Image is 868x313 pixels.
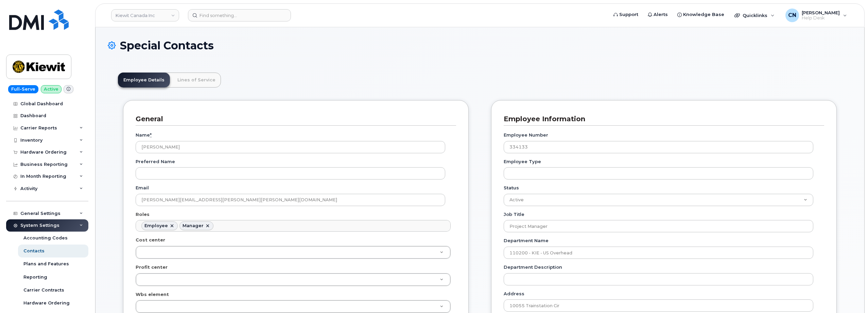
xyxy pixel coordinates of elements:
label: Job Title [504,211,524,218]
label: Wbs element [136,291,169,298]
label: Preferred Name [136,158,175,165]
label: Address [504,291,524,297]
h3: General [136,114,451,124]
abbr: required [150,132,152,138]
label: Employee Number [504,132,548,138]
a: Employee Details [118,73,170,88]
h3: Employee Information [504,114,819,124]
label: Email [136,185,149,191]
label: Department Description [504,264,562,270]
div: Manager [183,223,204,229]
label: Status [504,185,519,191]
h1: Special Contacts [108,40,852,51]
div: Employee [144,223,168,229]
label: Name [136,132,152,138]
label: Cost center [136,237,165,243]
label: Roles [136,211,150,218]
label: Profit center [136,264,168,270]
a: Lines of Service [172,73,221,88]
iframe: Messenger Launcher [838,283,863,308]
label: Employee Type [504,158,541,165]
label: Department Name [504,237,549,244]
